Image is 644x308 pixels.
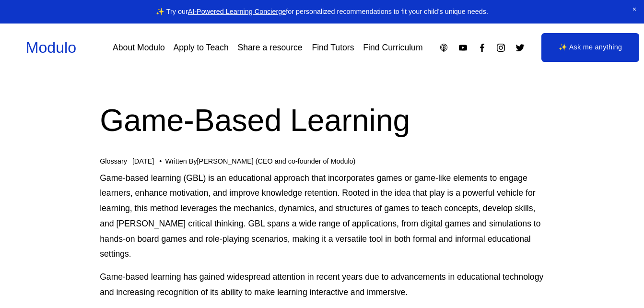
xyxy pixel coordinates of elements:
[100,99,544,142] h1: Game-Based Learning
[197,157,356,165] a: [PERSON_NAME] (CEO and co-founder of Modulo)
[100,270,544,300] p: Game-based learning has gained widespread attention in recent years due to advancements in educat...
[113,39,165,56] a: About Modulo
[477,43,487,53] a: Facebook
[496,43,506,53] a: Instagram
[188,8,286,15] a: AI-Powered Learning Concierge
[238,39,303,56] a: Share a resource
[165,157,356,166] div: Written By
[132,157,154,165] span: [DATE]
[26,39,76,56] a: Modulo
[363,39,422,56] a: Find Curriculum
[458,43,468,53] a: YouTube
[100,157,127,165] a: Glossary
[439,43,449,53] a: Apple Podcasts
[541,33,639,62] a: ✨ Ask me anything
[312,39,354,56] a: Find Tutors
[515,43,525,53] a: Twitter
[100,171,544,262] p: Game-based learning (GBL) is an educational approach that incorporates games or game-like element...
[174,39,229,56] a: Apply to Teach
